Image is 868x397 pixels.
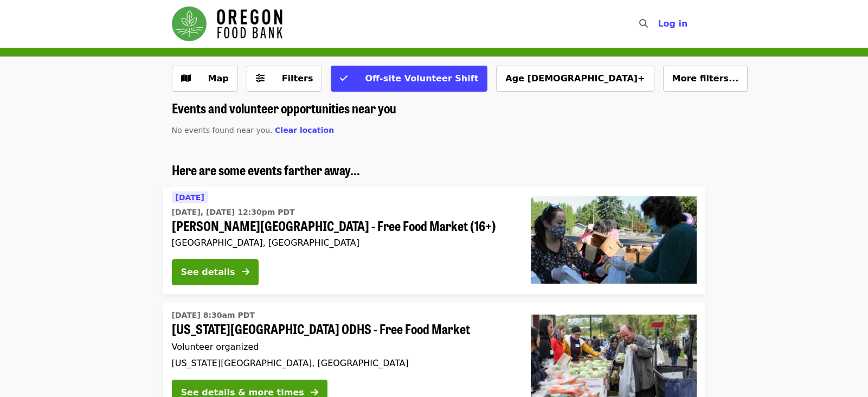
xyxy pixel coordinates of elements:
[176,193,204,202] span: [DATE]
[172,310,255,321] time: [DATE] 8:30am PDT
[654,11,663,37] input: Search
[256,73,265,84] i: sliders-h icon
[331,66,487,92] button: Off-site Volunteer Shift
[172,358,513,368] div: [US_STATE][GEOGRAPHIC_DATA], [GEOGRAPHIC_DATA]
[639,18,648,29] i: search icon
[163,187,705,294] a: See details for "Merlo Station - Free Food Market (16+)"
[365,73,478,84] span: Off-site Volunteer Shift
[663,66,748,92] button: More filters...
[172,238,513,248] div: [GEOGRAPHIC_DATA], [GEOGRAPHIC_DATA]
[208,73,229,84] span: Map
[658,18,687,29] span: Log in
[172,160,360,179] span: Here are some events farther away...
[275,126,334,135] span: Clear location
[282,73,313,84] span: Filters
[172,98,396,117] span: Events and volunteer opportunities near you
[247,66,323,92] button: Filters (0 selected)
[181,73,191,84] i: map icon
[340,73,348,84] i: check icon
[172,207,295,218] time: [DATE], [DATE] 12:30pm PDT
[172,126,273,135] span: No events found near you.
[531,196,697,283] img: Merlo Station - Free Food Market (16+) organized by Oregon Food Bank
[496,66,654,92] button: Age [DEMOGRAPHIC_DATA]+
[172,321,513,337] span: [US_STATE][GEOGRAPHIC_DATA] ODHS - Free Food Market
[242,267,249,277] i: arrow-right icon
[172,66,238,92] button: Show map view
[672,73,739,84] span: More filters...
[181,266,235,279] div: See details
[172,342,259,352] span: Volunteer organized
[649,13,696,35] button: Log in
[172,7,282,41] img: Oregon Food Bank - Home
[172,218,513,234] span: [PERSON_NAME][GEOGRAPHIC_DATA] - Free Food Market (16+)
[172,259,259,285] button: See details
[275,125,334,136] button: Clear location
